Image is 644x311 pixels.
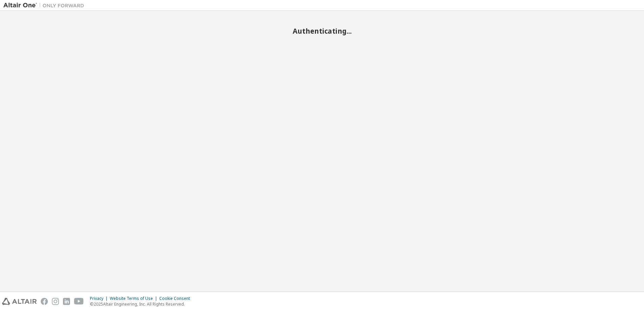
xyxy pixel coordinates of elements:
[52,298,59,305] img: instagram.svg
[90,301,194,307] p: © 2025 Altair Engineering, Inc. All Rights Reserved.
[3,2,88,9] img: Altair One
[74,298,84,305] img: youtube.svg
[110,296,159,301] div: Website Terms of Use
[63,298,70,305] img: linkedin.svg
[41,298,48,305] img: facebook.svg
[90,296,110,301] div: Privacy
[159,296,194,301] div: Cookie Consent
[3,27,641,35] h2: Authenticating...
[2,298,37,305] img: altair_logo.svg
